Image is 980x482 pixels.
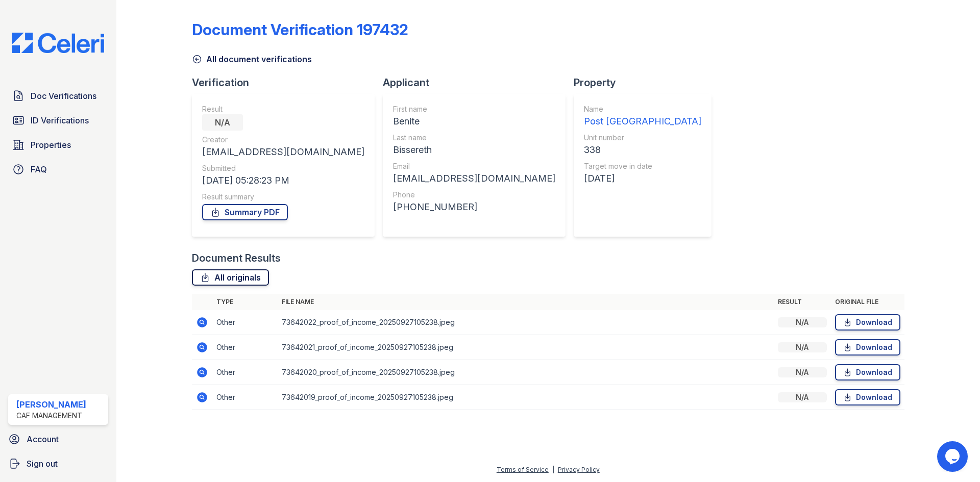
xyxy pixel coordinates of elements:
[8,86,108,106] a: Doc Verifications
[584,171,701,186] div: [DATE]
[278,385,774,410] td: 73642019_proof_of_income_20250927105238.jpeg
[584,161,701,171] div: Target move in date
[552,466,554,473] div: |
[835,339,900,356] a: Download
[212,385,278,410] td: Other
[574,75,720,90] div: Property
[202,114,243,131] div: N/A
[393,143,555,157] div: Bissereth
[393,200,555,214] div: [PHONE_NUMBER]
[778,342,827,352] div: N/A
[278,310,774,335] td: 73642022_proof_of_income_20250927105238.jpeg
[4,453,112,474] a: Sign out
[192,20,408,39] div: Document Verification 197432
[202,145,364,159] div: [EMAIL_ADDRESS][DOMAIN_NAME]
[937,441,970,472] iframe: chat widget
[278,335,774,360] td: 73642021_proof_of_income_20250927105238.jpeg
[778,392,827,402] div: N/A
[393,114,555,129] div: Benite
[584,133,701,143] div: Unit number
[278,294,774,310] th: File name
[16,398,86,411] div: [PERSON_NAME]
[278,360,774,385] td: 73642020_proof_of_income_20250927105238.jpeg
[778,367,827,377] div: N/A
[584,104,701,129] a: Name Post [GEOGRAPHIC_DATA]
[202,192,364,202] div: Result summary
[835,364,900,380] a: Download
[584,104,701,114] div: Name
[383,75,574,90] div: Applicant
[16,411,86,421] div: CAF Management
[31,139,71,151] span: Properties
[202,104,364,114] div: Result
[774,294,831,310] th: Result
[835,389,900,405] a: Download
[393,161,555,171] div: Email
[393,133,555,143] div: Last name
[192,269,269,286] a: All originals
[393,190,555,200] div: Phone
[202,163,364,173] div: Submitted
[584,143,701,157] div: 338
[778,317,827,327] div: N/A
[202,173,364,188] div: [DATE] 05:28:23 PM
[393,171,555,186] div: [EMAIL_ADDRESS][DOMAIN_NAME]
[212,360,278,385] td: Other
[202,204,288,220] a: Summary PDF
[835,314,900,331] a: Download
[831,294,904,310] th: Original file
[4,429,112,449] a: Account
[584,114,701,129] div: Post [GEOGRAPHIC_DATA]
[8,159,108,180] a: FAQ
[212,335,278,360] td: Other
[497,466,549,473] a: Terms of Service
[31,114,89,126] span: ID Verifications
[202,135,364,145] div: Creator
[8,135,108,155] a: Properties
[192,251,281,265] div: Document Results
[31,90,96,102] span: Doc Verifications
[192,75,383,90] div: Verification
[27,433,59,445] span: Account
[192,53,312,65] a: All document verifications
[4,33,112,53] img: CE_Logo_Blue-a8612792a0a2168367f1c8372b55b34899dd931a85d93a1a3d3e32e68fde9ad4.png
[212,310,278,335] td: Other
[31,163,47,175] span: FAQ
[8,110,108,131] a: ID Verifications
[558,466,600,473] a: Privacy Policy
[393,104,555,114] div: First name
[27,458,58,470] span: Sign out
[212,294,278,310] th: Type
